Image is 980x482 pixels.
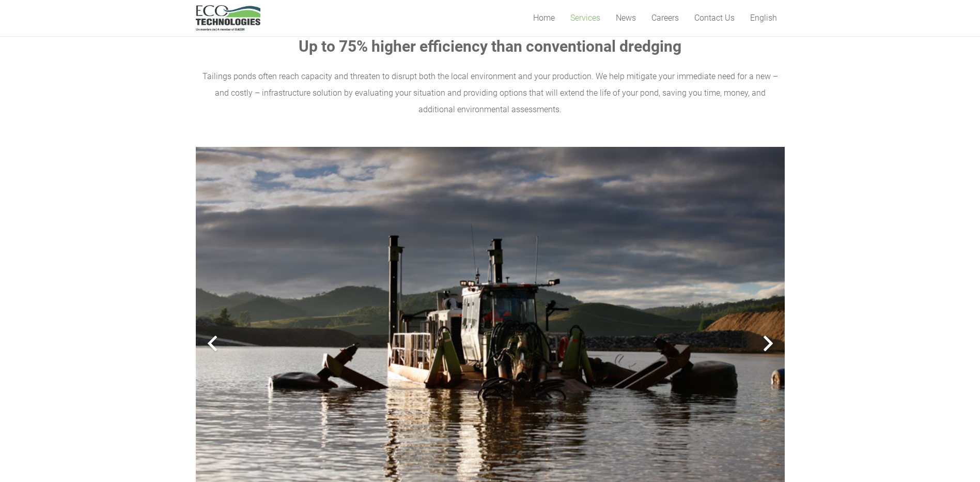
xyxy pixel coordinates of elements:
[651,13,679,23] span: Careers
[299,37,681,55] strong: Up to 75% higher efficiency than conventional dredging
[694,13,735,23] span: Contact Us
[533,13,555,23] span: Home
[750,13,777,23] span: English
[570,13,600,23] span: Services
[196,68,785,118] p: Tailings ponds often reach capacity and threaten to disrupt both the local environment and your p...
[196,5,260,31] a: logo_EcoTech_ASDR_RGB
[616,13,636,23] span: News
